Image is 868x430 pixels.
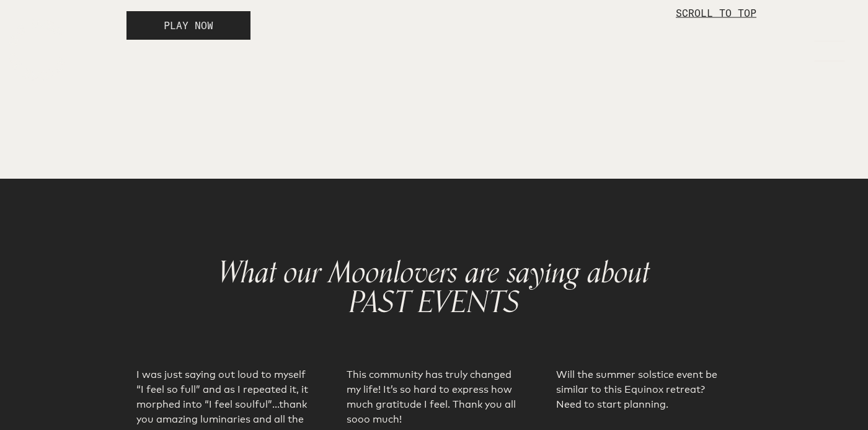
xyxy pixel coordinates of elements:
[676,5,756,20] p: SCROLL TO TOP
[126,11,250,40] button: PLAY NOW
[164,19,213,32] span: PLAY NOW
[217,258,651,318] h1: What our Moonlovers are saying about PAST EVENTS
